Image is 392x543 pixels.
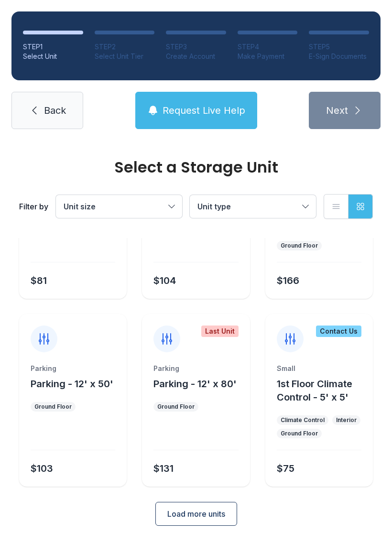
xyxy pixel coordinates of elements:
[153,377,237,391] button: Parking - 12' x 80'
[166,52,226,61] div: Create Account
[31,377,113,391] button: Parking - 12' x 50'
[277,378,352,403] span: 1st Floor Climate Control - 5' x 5'
[153,378,237,390] span: Parking - 12' x 80'
[326,104,348,117] span: Next
[166,42,226,52] div: STEP 3
[95,52,155,61] div: Select Unit Tier
[31,274,47,287] div: $81
[153,462,174,475] div: $131
[34,403,72,411] div: Ground Floor
[238,42,298,52] div: STEP 4
[31,364,115,373] div: Parking
[56,195,182,218] button: Unit size
[277,462,294,475] div: $75
[163,104,245,117] span: Request Live Help
[95,42,155,52] div: STEP 2
[281,430,318,437] div: Ground Floor
[197,202,231,211] span: Unit type
[281,416,325,424] div: Climate Control
[64,202,96,211] span: Unit size
[336,416,357,424] div: Interior
[201,326,239,337] div: Last Unit
[281,242,318,250] div: Ground Floor
[277,274,299,287] div: $166
[309,42,369,52] div: STEP 5
[23,42,83,52] div: STEP 1
[19,160,373,175] div: Select a Storage Unit
[277,377,369,404] button: 1st Floor Climate Control - 5' x 5'
[153,274,176,287] div: $104
[23,52,83,61] div: Select Unit
[238,52,298,61] div: Make Payment
[157,403,195,411] div: Ground Floor
[277,364,361,373] div: Small
[190,195,316,218] button: Unit type
[31,462,53,475] div: $103
[309,52,369,61] div: E-Sign Documents
[167,508,225,520] span: Load more units
[31,378,113,390] span: Parking - 12' x 50'
[19,201,48,212] div: Filter by
[44,104,66,117] span: Back
[153,364,238,373] div: Parking
[316,326,361,337] div: Contact Us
